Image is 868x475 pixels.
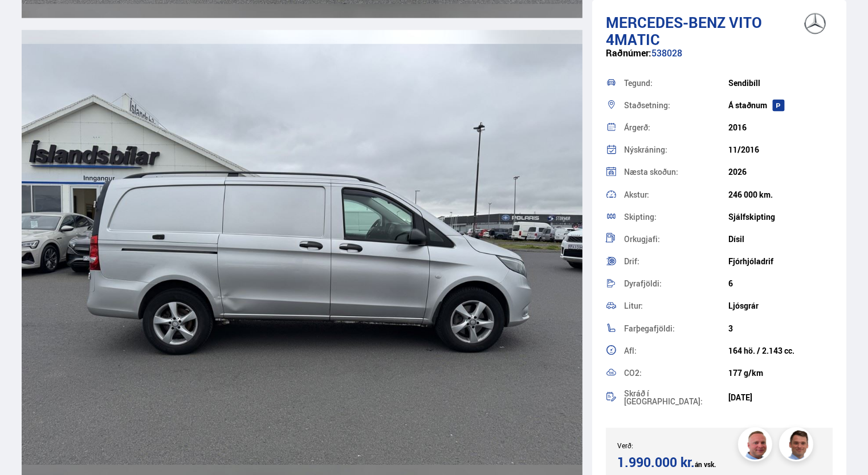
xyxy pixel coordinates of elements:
[695,460,716,469] span: án vsk.
[728,301,833,310] div: Ljósgrár
[606,12,762,50] span: Vito 4MATIC
[728,79,833,88] div: Sendibíll
[624,390,728,406] div: Skráð í [GEOGRAPHIC_DATA]:
[624,101,728,109] div: Staðsetning:
[728,257,833,266] div: Fjórhjóladrif
[624,302,728,310] div: Litur:
[624,280,728,288] div: Dyrafjöldi:
[740,429,774,463] img: siFngHWaQ9KaOqBr.png
[624,146,728,154] div: Nýskráning:
[606,48,833,70] div: 538028
[624,168,728,176] div: Næsta skoðun:
[728,324,833,333] div: 3
[606,12,726,32] span: Mercedes-Benz
[728,212,833,222] div: Sjálfskipting
[624,191,728,199] div: Akstur:
[624,347,728,355] div: Afl:
[728,368,833,378] div: 177 g/km
[624,79,728,87] div: Tegund:
[728,393,833,402] div: [DATE]
[728,190,833,199] div: 246 000 km.
[728,235,833,244] div: Dísil
[624,257,728,265] div: Drif:
[617,441,720,449] div: Verð:
[624,369,728,377] div: CO2:
[606,47,651,59] span: Raðnúmer:
[728,123,833,132] div: 2016
[728,101,833,110] div: Á staðnum
[624,213,728,221] div: Skipting:
[728,167,833,177] div: 2026
[624,325,728,333] div: Farþegafjöldi:
[9,5,43,39] button: Open LiveChat chat widget
[624,124,728,132] div: Árgerð:
[624,235,728,243] div: Orkugjafi:
[728,279,833,288] div: 6
[617,454,716,472] div: 1.990.000 kr.
[728,346,833,355] div: 164 hö. / 2.143 cc.
[781,429,815,463] img: FbJEzSuNWCJXmdc-.webp
[728,145,833,154] div: 11/2016
[792,6,838,41] img: brand logo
